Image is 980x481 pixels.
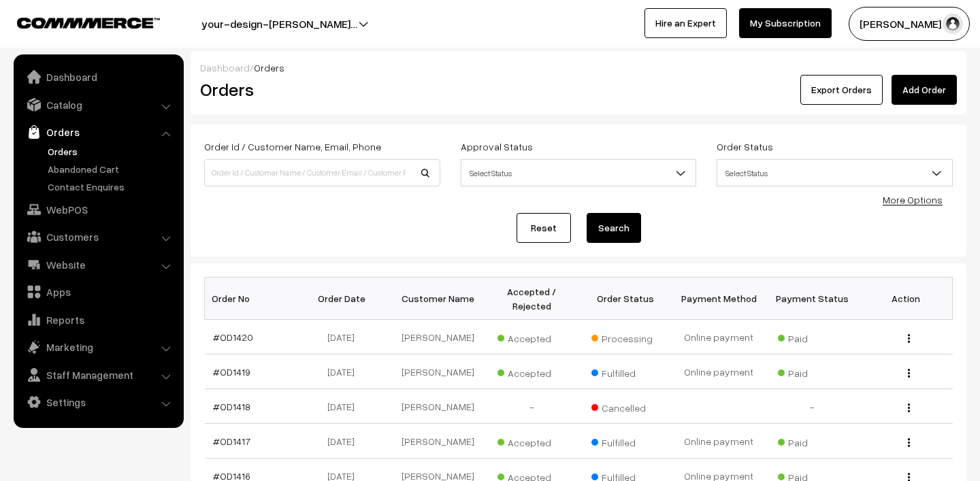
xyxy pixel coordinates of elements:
td: - [766,389,859,424]
a: Staff Management [17,363,179,387]
td: [DATE] [298,424,391,459]
td: [DATE] [298,389,391,424]
img: Menu [908,438,910,447]
a: WebPOS [17,197,179,222]
span: Processing [591,328,659,346]
span: Fulfilled [591,432,659,450]
a: Orders [17,120,179,144]
th: Payment Status [766,278,859,320]
span: Paid [778,328,846,346]
button: Search [587,213,641,243]
span: Orders [254,62,284,73]
a: My Subscription [739,8,832,38]
span: Select Status [717,161,952,185]
label: Order Status [717,139,773,154]
a: Catalog [17,93,179,117]
span: Select Status [461,159,697,186]
a: Customers [17,225,179,249]
th: Customer Name [391,278,485,320]
button: your-design-[PERSON_NAME]… [154,7,405,41]
td: Online payment [672,354,765,389]
td: [DATE] [298,354,391,389]
th: Accepted / Rejected [485,278,578,320]
a: Hire an Expert [644,8,727,38]
img: Menu [908,369,910,378]
td: [PERSON_NAME] [391,320,485,354]
td: [PERSON_NAME] [391,354,485,389]
td: Online payment [672,424,765,459]
a: Settings [17,390,179,414]
button: [PERSON_NAME] N.P [849,7,970,41]
span: Accepted [497,432,566,450]
span: Fulfilled [591,363,659,380]
span: Select Status [461,161,696,185]
td: [PERSON_NAME] [391,389,485,424]
a: #OD1418 [213,401,250,412]
a: Reports [17,308,179,332]
span: Select Status [717,159,953,186]
a: #OD1419 [213,366,250,378]
h2: Orders [200,79,439,100]
th: Payment Method [672,278,765,320]
th: Order No [205,278,298,320]
img: user [943,14,963,34]
img: Menu [908,334,910,343]
a: Website [17,252,179,277]
input: Order Id / Customer Name / Customer Email / Customer Phone [204,159,440,186]
span: Accepted [497,363,566,380]
a: Marketing [17,335,179,359]
a: Orders [44,144,179,159]
a: Dashboard [200,62,250,73]
label: Approval Status [461,139,533,154]
td: Online payment [672,320,765,354]
a: #OD1417 [213,435,250,447]
a: COMMMERCE [17,14,136,30]
td: [DATE] [298,320,391,354]
img: COMMMERCE [17,18,160,28]
a: Contact Enquires [44,180,179,194]
label: Order Id / Customer Name, Email, Phone [204,139,381,154]
th: Order Date [298,278,391,320]
a: Apps [17,280,179,304]
th: Order Status [578,278,672,320]
img: Menu [908,403,910,412]
span: Paid [778,363,846,380]
button: Export Orders [800,75,883,105]
span: Paid [778,432,846,450]
div: / [200,61,957,75]
a: Abandoned Cart [44,162,179,176]
a: More Options [883,194,943,205]
span: Accepted [497,328,566,346]
span: Cancelled [591,397,659,415]
a: Add Order [892,75,957,105]
a: Reset [517,213,571,243]
td: - [485,389,578,424]
th: Action [859,278,952,320]
a: Dashboard [17,65,179,89]
td: [PERSON_NAME] [391,424,485,459]
a: #OD1420 [213,331,253,343]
